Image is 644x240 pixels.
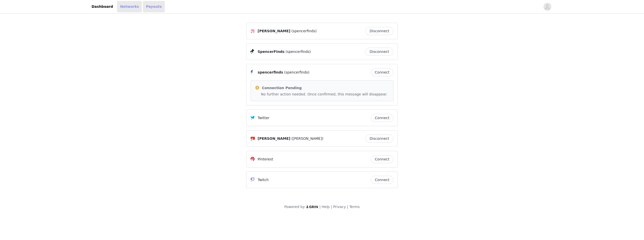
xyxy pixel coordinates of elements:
[291,28,317,34] span: (spencerfinds)
[89,1,116,12] a: Dashboard
[286,49,311,54] span: (spencerfinds)
[291,136,323,141] span: ([PERSON_NAME])
[117,1,142,12] a: Networks
[284,205,305,209] span: Powered by
[251,29,255,33] img: Instagram Icon
[258,177,269,183] p: Twitch
[349,205,359,209] a: Terms
[258,49,285,54] span: SpencerFinds
[371,155,393,163] button: Connect
[261,92,389,97] p: No further action needed. Once confirmed, this message will disappear.
[365,48,393,56] button: Disconnect
[319,205,321,209] span: |
[258,115,269,121] p: Twitter
[258,136,290,141] span: [PERSON_NAME]
[258,157,273,162] p: Pinterest
[258,28,290,34] span: [PERSON_NAME]
[365,27,393,35] button: Disconnect
[322,205,330,209] a: Help
[365,134,393,143] button: Disconnect
[371,176,393,184] button: Connect
[262,86,302,90] span: Connection Pending
[333,205,346,209] a: Privacy
[331,205,332,209] span: |
[143,1,165,12] a: Payouts
[545,3,550,11] div: avatar
[371,114,393,122] button: Connect
[258,70,283,75] span: spencerfinds
[347,205,348,209] span: |
[371,68,393,76] button: Connect
[284,70,310,75] span: (spencerfinds)
[306,205,318,209] img: logo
